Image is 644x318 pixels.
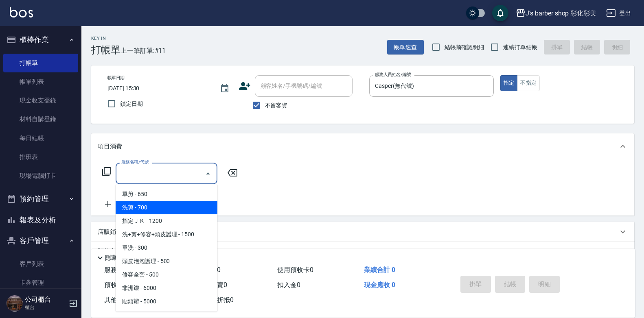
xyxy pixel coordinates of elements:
p: 隱藏業績明細 [105,254,142,262]
label: 帳單日期 [107,75,125,81]
button: 不指定 [517,75,540,91]
button: Choose date, selected date is 2025-08-22 [215,79,234,98]
span: 不留客資 [265,101,288,110]
a: 帳單列表 [3,72,78,91]
span: 預收卡販賣 0 [104,281,140,289]
p: 預收卡販賣 [98,247,128,256]
button: 櫃檯作業 [3,29,78,50]
label: 服務名稱/代號 [121,159,149,165]
h5: 公司櫃台 [25,296,66,304]
a: 現金收支登錄 [3,91,78,110]
span: 非洲辮 - 6000 [116,281,217,295]
span: 單洗 - 300 [116,241,217,255]
button: J’s barber shop 彰化彰美 [513,5,600,22]
button: 報表及分析 [3,209,78,231]
span: 扣入金 0 [277,281,300,289]
h2: Key In [91,36,120,41]
h3: 打帳單 [91,44,120,56]
div: J’s barber shop 彰化彰美 [526,8,596,18]
button: 登出 [603,6,634,21]
span: 連續打單結帳 [503,43,537,52]
a: 材料自購登錄 [3,110,78,129]
button: 客戶管理 [3,230,78,251]
p: 店販銷售 [98,228,122,236]
span: 鎖定日期 [120,100,143,108]
a: 現場電腦打卡 [3,166,78,185]
a: 打帳單 [3,54,78,72]
a: 卡券管理 [3,273,78,292]
span: 業績合計 0 [364,266,395,274]
div: 預收卡販賣 [91,242,634,261]
span: 其他付款方式 0 [104,296,147,304]
span: 洗+剪+修容+頭皮護理 - 1500 [116,228,217,241]
span: 結帳前確認明細 [445,43,484,52]
div: 項目消費 [91,133,634,159]
button: 帳單速查 [387,40,424,55]
span: 修容全套 - 500 [116,268,217,281]
p: 櫃台 [25,304,66,311]
button: save [492,5,508,21]
span: 指定ＪＫ - 1200 [116,214,217,228]
span: 洗剪 - 700 [116,201,217,214]
span: 貼頭辮 - 5000 [116,295,217,308]
button: 預約管理 [3,188,78,209]
span: 單剪 - 650 [116,187,217,201]
label: 服務人員姓名/編號 [375,72,411,78]
span: 頭皮泡泡護理 - 500 [116,255,217,268]
a: 排班表 [3,148,78,166]
img: Logo [10,7,33,17]
span: 服務消費 0 [104,266,134,274]
a: 每日結帳 [3,129,78,148]
img: Person [7,295,23,311]
button: 指定 [500,75,518,91]
span: 現金應收 0 [364,281,395,289]
a: 客戶列表 [3,255,78,273]
input: YYYY/MM/DD hh:mm [107,82,212,95]
div: 店販銷售 [91,222,634,242]
span: 上一筆訂單:#11 [120,46,166,56]
span: 使用預收卡 0 [277,266,313,274]
p: 項目消費 [98,142,122,151]
button: Close [202,167,215,180]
